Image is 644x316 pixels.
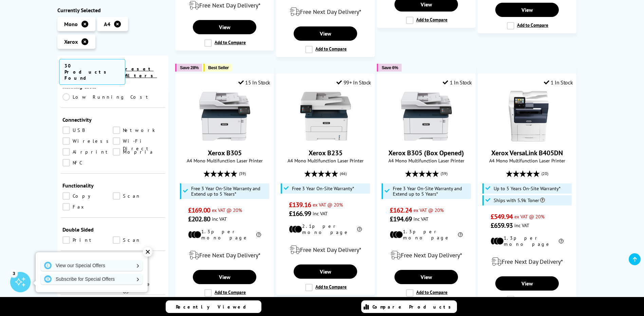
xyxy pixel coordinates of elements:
[413,207,444,213] span: ex VAT @ 20%
[62,182,164,189] div: Functionality
[104,21,110,27] span: A4
[382,65,398,70] span: Save 6%
[502,136,553,143] a: Xerox VersaLink B405DN
[166,300,261,313] a: Recently Viewed
[481,252,573,271] div: modal_delivery
[381,157,472,164] span: A4 Mono Multifunction Laser Printer
[491,149,563,157] a: Xerox VersaLink B405DN
[62,116,164,123] div: Connectivity
[289,200,311,209] span: £139.16
[507,296,548,303] label: Add to Compare
[300,136,351,143] a: Xerox B235
[113,148,163,156] a: Mopria
[188,206,210,215] span: £169.00
[188,229,261,241] li: 1.3p per mono page
[41,260,143,271] a: View our Special Offers
[393,186,470,197] span: Free 3 Year On-Site Warranty and Extend up to 5 Years*
[62,93,164,101] a: Low Running Cost
[406,289,447,297] label: Add to Compare
[494,198,545,203] span: Ships with 5.9k Toner
[491,221,513,230] span: £659.93
[340,167,347,180] span: (46)
[377,64,401,72] button: Save 6%
[300,91,351,142] img: Xerox B235
[113,192,163,200] a: Scan
[394,270,458,284] a: View
[179,157,270,164] span: A4 Mono Multifunction Laser Printer
[125,66,157,79] a: reset filters
[62,203,113,211] a: Fax
[495,276,558,291] a: View
[313,201,343,208] span: ex VAT @ 20%
[212,207,242,213] span: ex VAT @ 20%
[62,236,113,244] a: Print
[494,186,560,191] span: Up to 5 Years On-Site Warranty*
[491,235,564,247] li: 1.3p per mono page
[199,136,250,143] a: Xerox B305
[191,186,268,197] span: Free 3 Year On-Site Warranty and Extend up to 5 Years*
[179,246,270,265] div: modal_delivery
[204,289,246,297] label: Add to Compare
[180,65,199,70] span: Save 28%
[313,210,328,217] span: inc VAT
[193,20,256,34] a: View
[292,186,354,191] span: Free 3 Year On-Site Warranty*
[361,300,457,313] a: Compare Products
[113,126,163,134] a: Network
[57,7,169,14] div: Currently Selected
[113,236,163,244] a: Scan
[280,240,371,259] div: modal_delivery
[193,270,256,284] a: View
[481,157,573,164] span: A4 Mono Multifunction Laser Printer
[294,264,357,279] a: View
[495,3,558,17] a: View
[62,126,113,134] a: USB
[62,137,113,145] a: Wireless
[289,223,362,235] li: 2.1p per mono page
[62,192,113,200] a: Copy
[336,79,371,86] div: 99+ In Stock
[441,167,447,180] span: (39)
[280,2,371,21] div: modal_delivery
[64,21,78,27] span: Mono
[203,64,232,72] button: Best Seller
[390,229,463,241] li: 1.3p per mono page
[64,38,78,45] span: Xerox
[59,59,126,85] span: 30 Products Found
[62,226,164,233] div: Double Sided
[41,274,143,284] a: Subscribe for Special Offers
[239,167,246,180] span: (39)
[113,137,163,145] a: Wi-Fi Direct
[544,79,573,86] div: 1 In Stock
[62,148,113,156] a: Airprint
[406,17,447,24] label: Add to Compare
[372,304,455,310] span: Compare Products
[388,149,464,157] a: Xerox B305 (Box Opened)
[541,167,548,180] span: (20)
[199,91,250,142] img: Xerox B305
[176,304,253,310] span: Recently Viewed
[294,26,357,41] a: View
[381,246,472,265] div: modal_delivery
[238,79,270,86] div: 15 In Stock
[390,206,412,215] span: £162.24
[188,215,210,223] span: £202.80
[208,149,242,157] a: Xerox B305
[305,46,347,53] label: Add to Compare
[208,65,229,70] span: Best Seller
[10,270,18,277] div: 3
[507,22,548,29] label: Add to Compare
[62,159,113,166] a: NFC
[204,39,246,47] label: Add to Compare
[305,284,347,291] label: Add to Compare
[212,216,227,222] span: inc VAT
[280,157,371,164] span: A4 Mono Multifunction Laser Printer
[309,149,343,157] a: Xerox B235
[514,213,545,220] span: ex VAT @ 20%
[413,216,428,222] span: inc VAT
[390,215,412,223] span: £194.69
[514,222,529,229] span: inc VAT
[289,209,311,218] span: £166.99
[491,212,513,221] span: £549.94
[401,136,452,143] a: Xerox B305 (Box Opened)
